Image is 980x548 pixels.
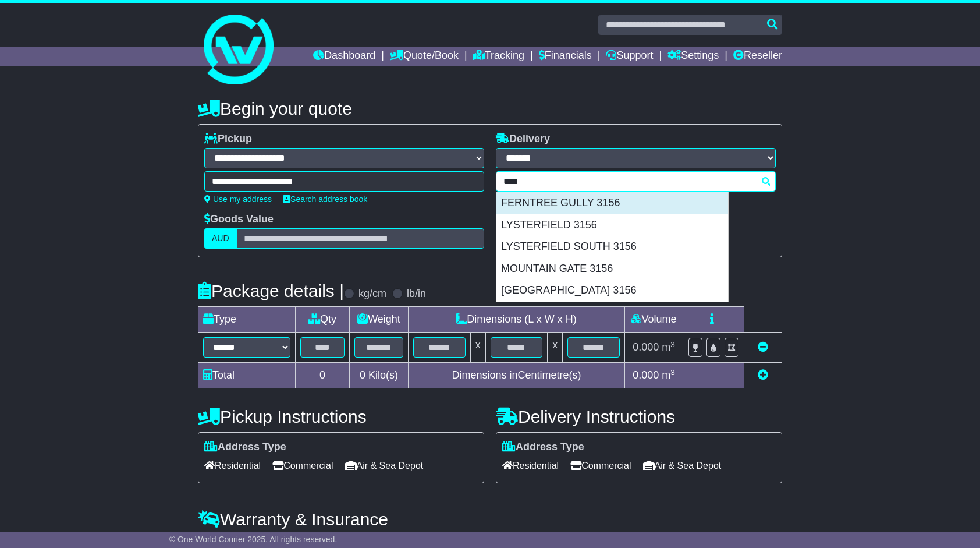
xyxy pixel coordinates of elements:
[539,47,592,66] a: Financials
[496,280,728,302] div: [GEOGRAPHIC_DATA] 3156
[496,192,728,214] div: FERNTREE GULLY 3156
[496,214,728,236] div: LYSTERFIELD 3156
[198,407,484,426] h4: Pickup Instructions
[670,340,675,349] sup: 3
[283,195,367,204] a: Search address book
[204,133,252,146] label: Pickup
[296,307,350,333] td: Qty
[204,228,237,249] label: AUD
[390,47,459,66] a: Quote/Book
[408,363,624,388] td: Dimensions in Centimetre(s)
[350,363,409,388] td: Kilo(s)
[473,47,524,66] a: Tracking
[198,307,296,333] td: Type
[548,333,563,363] td: x
[758,369,768,381] a: Add new item
[198,99,782,118] h4: Begin your quote
[470,333,485,363] td: x
[496,407,782,426] h4: Delivery Instructions
[350,307,409,333] td: Weight
[643,457,722,475] span: Air & Sea Depot
[296,363,350,388] td: 0
[313,47,375,66] a: Dashboard
[204,213,274,226] label: Goods Value
[667,47,719,66] a: Settings
[198,281,344,300] h4: Package details |
[358,288,386,300] label: kg/cm
[502,457,559,475] span: Residential
[345,457,424,475] span: Air & Sea Depot
[570,457,631,475] span: Commercial
[606,47,653,66] a: Support
[662,369,675,381] span: m
[496,171,776,192] typeahead: Please provide city
[496,258,728,280] div: MOUNTAIN GATE 3156
[670,368,675,377] sup: 3
[633,369,659,381] span: 0.000
[169,535,338,544] span: © One World Courier 2025. All rights reserved.
[502,441,584,454] label: Address Type
[204,457,261,475] span: Residential
[624,307,683,333] td: Volume
[758,341,768,353] a: Remove this item
[662,341,675,353] span: m
[198,363,296,388] td: Total
[496,133,550,146] label: Delivery
[407,288,426,300] label: lb/in
[204,195,272,204] a: Use my address
[360,369,365,381] span: 0
[198,510,782,529] h4: Warranty & Insurance
[408,307,624,333] td: Dimensions (L x W x H)
[272,457,333,475] span: Commercial
[204,441,286,454] label: Address Type
[733,47,782,66] a: Reseller
[496,236,728,258] div: LYSTERFIELD SOUTH 3156
[633,341,659,353] span: 0.000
